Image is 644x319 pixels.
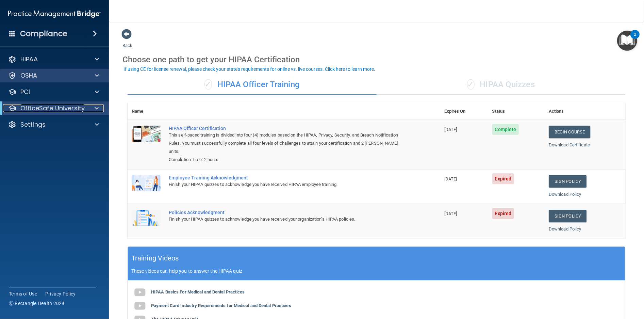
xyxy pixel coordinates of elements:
a: Download Policy [549,226,581,232]
p: Settings [20,121,46,129]
div: This self-paced training is divided into four (4) modules based on the HIPAA, Privacy, Security, ... [169,131,406,156]
p: HIPAA [20,55,38,63]
h5: Training Videos [131,252,179,264]
a: Download Certificate [549,142,590,147]
a: HIPAA [8,55,99,63]
a: Settings [8,121,99,129]
span: Complete [492,124,519,135]
span: [DATE] [444,176,457,181]
button: If using CE for license renewal, please check your state's requirements for online vs. live cours... [122,66,376,73]
div: 2 [634,34,636,43]
a: HIPAA Officer Certification [169,126,406,131]
a: Sign Policy [549,210,587,222]
th: Name [128,103,165,120]
a: Terms of Use [9,290,37,297]
span: ✓ [467,79,475,90]
button: Open Resource Center, 2 new notifications [617,31,637,51]
a: PCI [8,88,99,96]
div: Policies Acknowledgment [169,210,406,215]
span: Expired [492,208,514,219]
div: HIPAA Quizzes [377,75,626,95]
div: Completion Time: 2 hours [169,156,406,164]
a: Begin Course [549,126,590,138]
th: Status [488,103,545,120]
img: PMB logo [8,7,101,21]
div: HIPAA Officer Training [128,75,377,95]
a: Sign Policy [549,175,587,188]
a: OSHA [8,71,99,80]
div: Choose one path to get your HIPAA Certification [122,50,630,69]
img: gray_youtube_icon.38fcd6cc.png [133,286,147,299]
div: Employee Training Acknowledgment [169,175,406,180]
h4: Compliance [20,29,67,38]
img: gray_youtube_icon.38fcd6cc.png [133,299,147,313]
a: Download Policy [549,192,581,197]
p: OfficeSafe University [20,104,85,112]
div: If using CE for license renewal, please check your state's requirements for online vs. live cours... [123,67,375,71]
span: [DATE] [444,127,457,132]
th: Expires On [440,103,488,120]
span: ✓ [204,79,212,90]
p: These videos can help you to answer the HIPAA quiz [131,268,622,274]
a: Back [122,35,132,48]
span: [DATE] [444,211,457,216]
p: PCI [20,88,30,96]
span: Expired [492,173,514,184]
span: Ⓒ Rectangle Health 2024 [9,300,65,307]
div: Finish your HIPAA quizzes to acknowledge you have received HIPAA employee training. [169,180,406,189]
a: Privacy Policy [45,290,76,297]
iframe: Drift Widget Chat Controller [610,272,636,298]
p: OSHA [20,71,37,80]
b: HIPAA Basics For Medical and Dental Practices [151,289,245,294]
a: OfficeSafe University [8,104,99,112]
div: Finish your HIPAA quizzes to acknowledge you have received your organization’s HIPAA policies. [169,215,406,223]
th: Actions [545,103,625,120]
b: Payment Card Industry Requirements for Medical and Dental Practices [151,303,291,308]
